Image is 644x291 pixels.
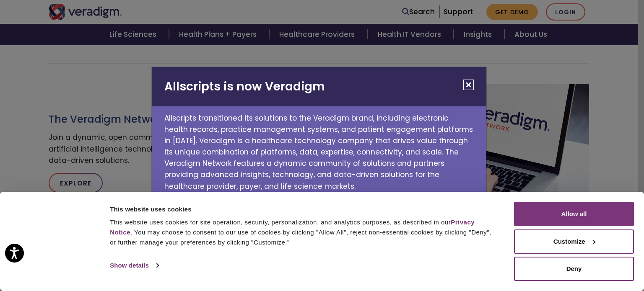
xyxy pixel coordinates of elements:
button: Allow all [514,202,634,226]
p: Allscripts transitioned its solutions to the Veradigm brand, including electronic health records,... [152,106,486,192]
a: Show details [110,259,158,272]
div: This website uses cookies [110,204,495,214]
button: Deny [514,257,634,281]
button: Close [463,80,474,90]
div: This website uses cookies for site operation, security, personalization, and analytics purposes, ... [110,217,495,247]
button: Customize [514,229,634,254]
h2: Allscripts is now Veradigm [152,67,486,106]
